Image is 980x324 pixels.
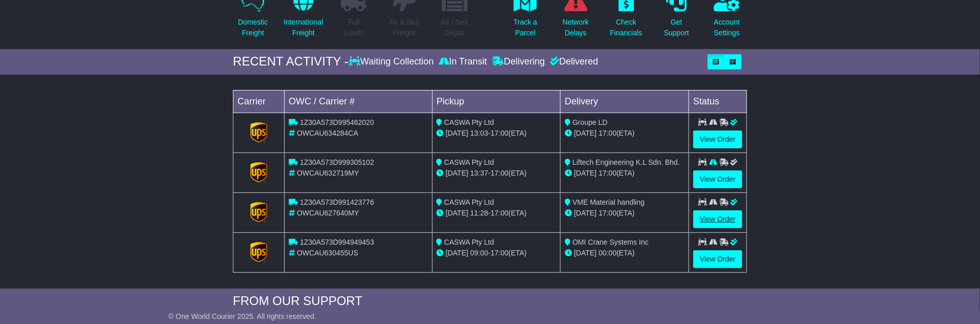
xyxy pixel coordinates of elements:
span: [DATE] [574,129,596,137]
td: Pickup [432,90,561,113]
span: 00:00 [599,249,616,257]
span: 13:37 [471,169,488,177]
div: Waiting Collection [349,56,436,68]
span: 11:28 [471,209,488,217]
td: Status [689,90,747,113]
a: View Order [693,250,742,268]
div: Delivered [547,56,598,68]
p: Domestic Freight [238,17,268,38]
div: (ETA) [565,208,685,219]
span: CASWA Pty Ltd [444,238,495,246]
span: 1Z30A573D995462020 [300,118,374,126]
div: - (ETA) [437,248,557,258]
span: OWCAU630455US [297,249,358,257]
div: - (ETA) [437,208,557,219]
span: [DATE] [574,169,596,177]
span: CASWA Pty Ltd [444,158,495,166]
p: Air / Sea Depot [441,17,468,38]
span: OWCAU632719MY [297,169,359,177]
a: View Order [693,170,742,188]
span: 17:00 [599,129,616,137]
span: Liftech Engineering K.L Sdn. Bhd. [572,158,680,166]
div: (ETA) [565,128,685,139]
div: - (ETA) [437,168,557,179]
p: Full Loads [341,17,367,38]
span: [DATE] [446,249,468,257]
p: Get Support [664,17,689,38]
img: GetCarrierServiceLogo [250,122,268,143]
span: © One World Courier 2025. All rights reserved. [168,312,316,320]
a: View Order [693,210,742,228]
div: (ETA) [565,248,685,258]
p: Track a Parcel [514,17,537,38]
span: 17:00 [491,249,508,257]
img: GetCarrierServiceLogo [250,162,268,183]
span: OMI Crane Systems Inc [572,238,649,246]
td: Delivery [561,90,689,113]
span: CASWA Pty Ltd [444,118,495,126]
div: RECENT ACTIVITY - [233,54,349,69]
div: - (ETA) [437,128,557,139]
span: VME Material handling [572,198,645,206]
div: (ETA) [565,168,685,179]
span: [DATE] [446,209,468,217]
span: 1Z30A573D991423776 [300,198,374,206]
span: 17:00 [491,169,508,177]
span: [DATE] [446,129,468,137]
span: 13:03 [471,129,488,137]
span: 17:00 [491,129,508,137]
span: 09:00 [471,249,488,257]
td: Carrier [233,90,285,113]
div: FROM OUR SUPPORT [233,294,747,309]
span: OWCAU627640MY [297,209,359,217]
span: 17:00 [599,209,616,217]
span: 17:00 [491,209,508,217]
span: [DATE] [574,209,596,217]
p: Network Delays [563,17,589,38]
img: GetCarrierServiceLogo [250,242,268,263]
img: GetCarrierServiceLogo [250,202,268,223]
span: [DATE] [446,169,468,177]
span: 17:00 [599,169,616,177]
p: Air & Sea Freight [389,17,419,38]
p: Check Financials [610,17,643,38]
span: OWCAU634284CA [297,129,358,137]
span: 1Z30A573D994949453 [300,238,374,246]
p: International Freight [284,17,323,38]
span: 1Z30A573D999305102 [300,158,374,166]
a: View Order [693,131,742,148]
span: Groupe LD [572,118,607,126]
p: Account Settings [714,17,740,38]
div: In Transit [436,56,489,68]
span: CASWA Pty Ltd [444,198,495,206]
div: Delivering [489,56,547,68]
td: OWC / Carrier # [285,90,433,113]
span: [DATE] [574,249,596,257]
